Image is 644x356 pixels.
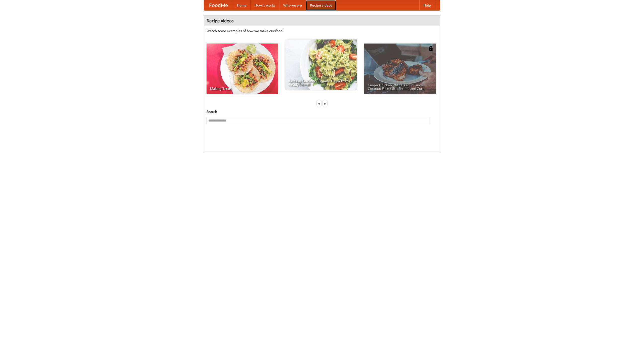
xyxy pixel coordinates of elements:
div: » [323,100,327,107]
span: Making Tacos [210,87,274,90]
a: How it works [251,0,279,10]
h5: Search [207,109,437,114]
span: An Easy, Summery Tomato Pasta That's Ready for Fall [289,79,353,86]
a: An Easy, Summery Tomato Pasta That's Ready for Fall [285,39,357,90]
a: Recipe videos [306,0,336,10]
h4: Recipe videos [204,16,440,26]
a: Help [419,0,435,10]
div: « [317,100,321,107]
a: Making Tacos [207,44,278,94]
a: Home [233,0,251,10]
p: Watch some examples of how we make our food! [207,28,437,33]
img: 483408.png [428,46,433,51]
a: Who we are [279,0,306,10]
a: FoodMe [204,0,233,10]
